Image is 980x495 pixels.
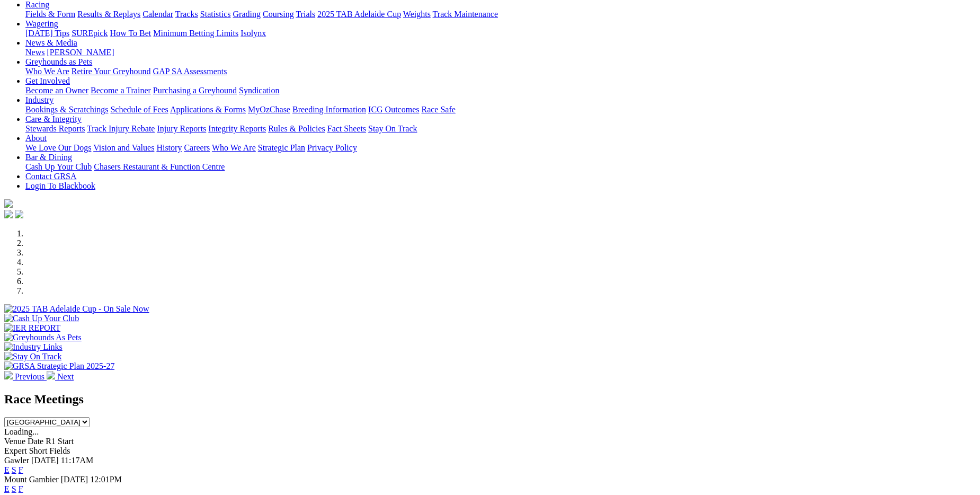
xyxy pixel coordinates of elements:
[61,475,88,484] span: [DATE]
[170,105,246,114] a: Applications & Forms
[292,105,366,114] a: Breeding Information
[25,10,976,19] div: Racing
[29,446,48,455] span: Short
[4,333,82,342] img: Greyhounds As Pets
[268,124,325,133] a: Rules & Policies
[4,361,114,371] img: GRSA Strategic Plan 2025-27
[93,143,154,152] a: Vision and Values
[25,48,44,57] a: News
[25,153,72,162] a: Bar & Dining
[258,143,305,152] a: Strategic Plan
[25,57,92,66] a: Greyhounds as Pets
[25,124,85,133] a: Stewards Reports
[19,484,23,493] a: F
[61,456,94,465] span: 11:17AM
[25,76,70,85] a: Get Involved
[25,134,47,143] a: About
[25,48,976,57] div: News & Media
[175,10,198,19] a: Tracks
[4,427,39,436] span: Loading...
[15,210,23,218] img: twitter.svg
[25,124,976,134] div: Care & Integrity
[57,372,74,381] span: Next
[4,352,61,361] img: Stay On Track
[25,162,976,172] div: Bar & Dining
[4,392,976,406] h2: Race Meetings
[94,162,225,171] a: Chasers Restaurant & Function Centre
[153,86,237,95] a: Purchasing a Greyhound
[25,181,95,190] a: Login To Blackbook
[4,371,13,379] img: chevron-left-pager-white.svg
[28,437,43,446] span: Date
[25,38,77,47] a: News & Media
[4,199,13,208] img: logo-grsa-white.png
[49,446,70,455] span: Fields
[307,143,357,152] a: Privacy Policy
[47,371,55,379] img: chevron-right-pager-white.svg
[25,143,976,153] div: About
[72,67,151,76] a: Retire Your Greyhound
[110,105,168,114] a: Schedule of Fees
[4,314,79,323] img: Cash Up Your Club
[368,105,419,114] a: ICG Outcomes
[25,10,75,19] a: Fields & Form
[25,86,976,95] div: Get Involved
[25,105,976,114] div: Industry
[72,29,108,38] a: SUREpick
[296,10,315,19] a: Trials
[25,86,88,95] a: Become an Owner
[156,143,182,152] a: History
[403,10,431,19] a: Weights
[19,465,23,474] a: F
[433,10,498,19] a: Track Maintenance
[4,446,27,455] span: Expert
[317,10,401,19] a: 2025 TAB Adelaide Cup
[184,143,210,152] a: Careers
[248,105,290,114] a: MyOzChase
[4,323,60,333] img: IER REPORT
[4,465,10,474] a: E
[25,114,82,123] a: Care & Integrity
[90,475,122,484] span: 12:01PM
[368,124,417,133] a: Stay On Track
[25,105,108,114] a: Bookings & Scratchings
[208,124,266,133] a: Integrity Reports
[25,29,69,38] a: [DATE] Tips
[263,10,294,19] a: Coursing
[233,10,261,19] a: Grading
[47,372,74,381] a: Next
[15,372,44,381] span: Previous
[25,172,76,181] a: Contact GRSA
[91,86,151,95] a: Become a Trainer
[110,29,152,38] a: How To Bet
[153,67,227,76] a: GAP SA Assessments
[25,19,58,28] a: Wagering
[327,124,366,133] a: Fact Sheets
[240,29,266,38] a: Isolynx
[25,67,69,76] a: Who We Are
[200,10,231,19] a: Statistics
[46,437,74,446] span: R1 Start
[4,210,13,218] img: facebook.svg
[4,372,47,381] a: Previous
[4,475,59,484] span: Mount Gambier
[12,465,16,474] a: S
[421,105,455,114] a: Race Safe
[157,124,206,133] a: Injury Reports
[4,437,25,446] span: Venue
[77,10,140,19] a: Results & Replays
[87,124,155,133] a: Track Injury Rebate
[142,10,173,19] a: Calendar
[25,143,91,152] a: We Love Our Dogs
[12,484,16,493] a: S
[31,456,59,465] span: [DATE]
[4,484,10,493] a: E
[153,29,238,38] a: Minimum Betting Limits
[4,456,29,465] span: Gawler
[25,162,92,171] a: Cash Up Your Club
[47,48,114,57] a: [PERSON_NAME]
[4,342,63,352] img: Industry Links
[25,67,976,76] div: Greyhounds as Pets
[239,86,279,95] a: Syndication
[4,304,149,314] img: 2025 TAB Adelaide Cup - On Sale Now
